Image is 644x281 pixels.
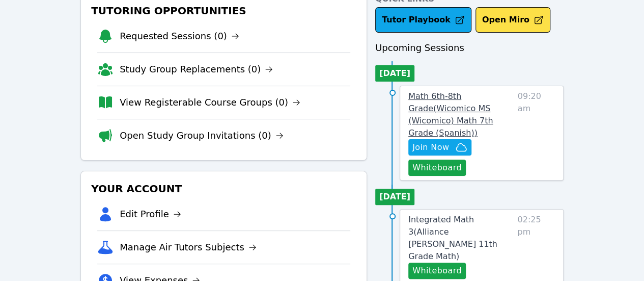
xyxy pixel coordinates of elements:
[375,189,414,205] li: [DATE]
[408,91,493,138] span: Math 6th-8th Grade ( Wicomico MS (Wicomico) Math 7th Grade (Spanish) )
[408,90,514,139] a: Math 6th-8th Grade(Wicomico MS (Wicomico) Math 7th Grade (Spanish))
[408,160,466,176] button: Whiteboard
[120,207,181,221] a: Edit Profile
[375,7,471,33] a: Tutor Playbook
[408,139,471,156] button: Join Now
[412,141,449,154] span: Join Now
[120,62,273,76] a: Study Group Replacements (0)
[120,95,300,110] a: View Registerable Course Groups (0)
[518,90,555,176] span: 09:20 am
[517,214,555,279] span: 02:25 pm
[375,41,564,55] h3: Upcoming Sessions
[89,2,358,20] h3: Tutoring Opportunities
[475,7,550,33] button: Open Miro
[89,180,358,198] h3: Your Account
[375,65,414,82] li: [DATE]
[120,240,257,254] a: Manage Air Tutors Subjects
[408,263,466,279] button: Whiteboard
[408,215,497,261] span: Integrated Math 3 ( Alliance [PERSON_NAME] 11th Grade Math )
[120,29,239,43] a: Requested Sessions (0)
[120,129,284,143] a: Open Study Group Invitations (0)
[408,214,513,263] a: Integrated Math 3(Alliance [PERSON_NAME] 11th Grade Math)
